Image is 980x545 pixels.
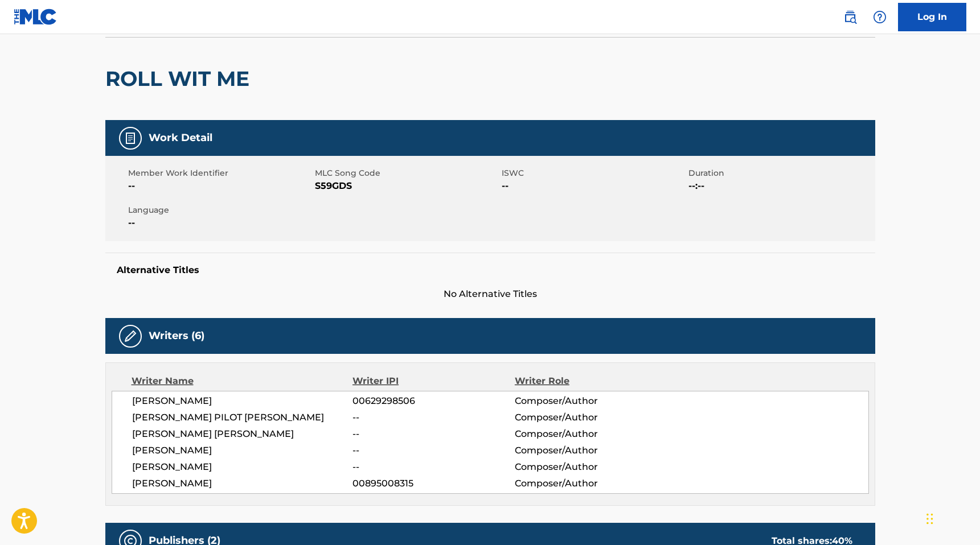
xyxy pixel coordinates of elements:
img: search [843,10,857,24]
h5: Alternative Titles [117,265,864,276]
span: Composer/Author [515,411,662,424]
span: [PERSON_NAME] [PERSON_NAME] [132,427,353,441]
span: [PERSON_NAME] [132,394,353,408]
img: MLC Logo [14,9,58,25]
span: [PERSON_NAME] [132,477,353,490]
span: -- [502,179,686,193]
img: help [873,10,887,24]
div: Writer Role [515,374,662,388]
div: Help [868,6,891,28]
span: No Alternative Titles [105,287,875,301]
span: S59GDS [315,179,499,193]
span: -- [352,427,514,441]
span: 00895008315 [352,477,514,490]
h5: Work Detail [149,131,212,144]
img: Writers [124,329,137,343]
a: Log In [898,3,966,31]
a: Public Search [839,6,862,28]
span: 00629298506 [352,394,514,408]
span: Composer/Author [515,460,662,474]
span: -- [352,411,514,424]
span: Composer/Author [515,444,662,457]
div: Writer Name [132,374,353,388]
img: Work Detail [124,131,137,145]
span: Language [128,204,312,216]
span: Composer/Author [515,394,662,408]
span: [PERSON_NAME] [132,460,353,474]
span: Duration [688,167,872,179]
iframe: Chat Widget [923,490,980,545]
span: [PERSON_NAME] PILOT [PERSON_NAME] [132,411,353,424]
span: Composer/Author [515,427,662,441]
span: --:-- [688,179,872,193]
span: -- [128,179,312,193]
h2: ROLL WIT ME [105,66,255,92]
span: Member Work Identifier [128,167,312,179]
h5: Writers (6) [149,329,204,342]
span: -- [352,444,514,457]
span: -- [352,460,514,474]
span: MLC Song Code [315,167,499,179]
div: Drag [926,502,933,536]
span: Composer/Author [515,477,662,490]
span: [PERSON_NAME] [132,444,353,457]
span: -- [128,216,312,230]
div: Writer IPI [352,374,515,388]
span: ISWC [502,167,686,179]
